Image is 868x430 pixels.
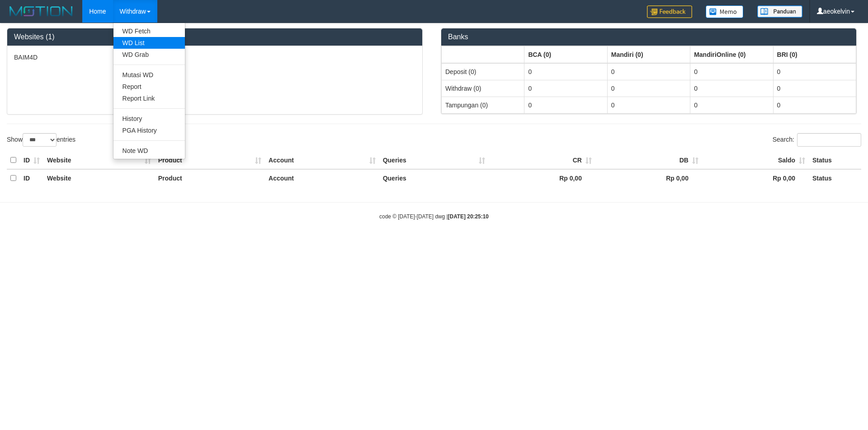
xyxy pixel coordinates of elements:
[155,169,265,187] th: Product
[265,152,379,169] th: Account
[773,80,856,97] td: 0
[773,63,856,80] td: 0
[43,169,155,187] th: Website
[20,152,43,169] th: ID
[442,46,524,63] th: Group: activate to sort column ascending
[524,80,607,97] td: 0
[702,152,809,169] th: Saldo
[379,152,489,169] th: Queries
[489,169,595,187] th: Rp 0,00
[607,97,690,113] td: 0
[23,133,57,147] select: Showentries
[595,169,702,187] th: Rp 0,00
[20,169,43,187] th: ID
[113,49,185,60] a: WD Grab
[113,92,185,104] a: Report Link
[7,5,75,18] img: MOTION_logo.png
[113,145,185,157] a: Note WD
[14,53,415,62] p: BAIM4D
[690,97,773,113] td: 0
[442,97,524,113] td: Tampungan (0)
[448,213,489,220] strong: [DATE] 20:25:10
[690,80,773,97] td: 0
[595,152,702,169] th: DB
[690,46,773,63] th: Group: activate to sort column ascending
[379,169,489,187] th: Queries
[607,46,690,63] th: Group: activate to sort column ascending
[43,152,155,169] th: Website
[809,169,861,187] th: Status
[442,80,524,97] td: Withdraw (0)
[113,81,185,92] a: Report
[379,213,489,220] small: code © [DATE]-[DATE] dwg |
[113,37,185,49] a: WD List
[489,152,595,169] th: CR
[773,97,856,113] td: 0
[113,125,185,136] a: PGA History
[607,63,690,80] td: 0
[757,5,802,18] img: panduan.png
[113,69,185,81] a: Mutasi WD
[607,80,690,97] td: 0
[265,169,379,187] th: Account
[442,63,524,80] td: Deposit (0)
[524,63,607,80] td: 0
[706,5,744,18] img: Button%20Memo.svg
[702,169,809,187] th: Rp 0,00
[773,133,861,147] label: Search:
[647,5,692,18] img: Feedback.jpg
[113,113,185,125] a: History
[524,97,607,113] td: 0
[7,133,75,147] label: Show entries
[14,33,415,41] h3: Websites (1)
[448,33,849,41] h3: Banks
[809,152,861,169] th: Status
[797,133,861,147] input: Search:
[524,46,607,63] th: Group: activate to sort column ascending
[155,152,265,169] th: Product
[690,63,773,80] td: 0
[113,25,185,37] a: WD Fetch
[773,46,856,63] th: Group: activate to sort column ascending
